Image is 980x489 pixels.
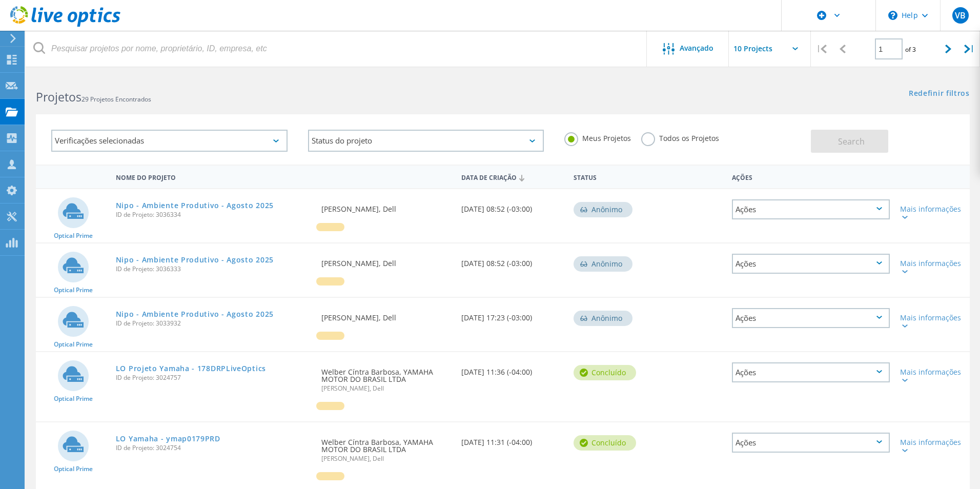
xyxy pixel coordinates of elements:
[905,45,916,54] span: of 3
[456,243,568,277] div: [DATE] 08:52 (-03:00)
[54,396,93,402] span: Optical Prime
[959,31,980,67] div: |
[116,266,311,272] span: ID de Projeto: 3036333
[900,439,965,453] div: Mais informações
[54,233,93,239] span: Optical Prime
[316,352,456,402] div: Welber Cíntra Barbosa, YAMAHA MOTOR DO BRASIL LTDA
[732,433,890,453] div: Ações
[811,31,832,67] div: |
[909,90,970,98] a: Redefinir filtros
[51,130,288,152] div: Verificações selecionadas
[574,435,636,451] div: Concluído
[316,189,456,223] div: [PERSON_NAME], Dell
[321,385,451,392] span: [PERSON_NAME], Dell
[900,314,965,329] div: Mais informações
[900,369,965,383] div: Mais informações
[308,130,544,152] div: Status do projeto
[116,365,266,372] a: LO Projeto Yamaha - 178DRPLiveOptics
[316,243,456,277] div: [PERSON_NAME], Dell
[456,189,568,223] div: [DATE] 08:52 (-03:00)
[10,22,120,29] a: Live Optics Dashboard
[316,422,456,472] div: Welber Cíntra Barbosa, YAMAHA MOTOR DO BRASIL LTDA
[574,202,632,217] div: Anônimo
[732,254,890,274] div: Ações
[54,466,93,472] span: Optical Prime
[888,11,897,20] svg: \n
[811,130,888,153] button: Search
[36,89,81,105] b: Projetos
[116,445,311,451] span: ID de Projeto: 3024754
[641,132,719,142] label: Todos os Projetos
[564,132,631,142] label: Meus Projetos
[116,311,274,318] a: Nipo - Ambiente Produtivo - Agosto 2025
[568,167,652,186] div: Status
[574,365,636,380] div: Concluído
[727,167,895,186] div: Ações
[838,136,865,147] span: Search
[316,298,456,332] div: [PERSON_NAME], Dell
[732,308,890,328] div: Ações
[900,206,965,220] div: Mais informações
[955,11,966,19] span: VB
[456,422,568,456] div: [DATE] 11:31 (-04:00)
[116,375,311,381] span: ID de Projeto: 3024757
[574,256,632,272] div: Anônimo
[54,287,93,293] span: Optical Prime
[81,95,151,104] span: 29 Projetos Encontrados
[116,202,274,209] a: Nipo - Ambiente Produtivo - Agosto 2025
[321,456,451,462] span: [PERSON_NAME], Dell
[456,167,568,187] div: Data de Criação
[116,212,311,218] span: ID de Projeto: 3036334
[456,352,568,386] div: [DATE] 11:36 (-04:00)
[111,167,316,186] div: Nome do Projeto
[54,341,93,348] span: Optical Prime
[456,298,568,332] div: [DATE] 17:23 (-03:00)
[680,45,713,52] span: Avançado
[732,362,890,382] div: Ações
[26,31,647,67] input: Pesquisar projetos por nome, proprietário, ID, empresa, etc
[900,260,965,274] div: Mais informações
[116,320,311,327] span: ID de Projeto: 3033932
[732,199,890,219] div: Ações
[116,435,220,442] a: LO Yamaha - ymap0179PRD
[116,256,274,263] a: Nipo - Ambiente Produtivo - Agosto 2025
[574,311,632,326] div: Anônimo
